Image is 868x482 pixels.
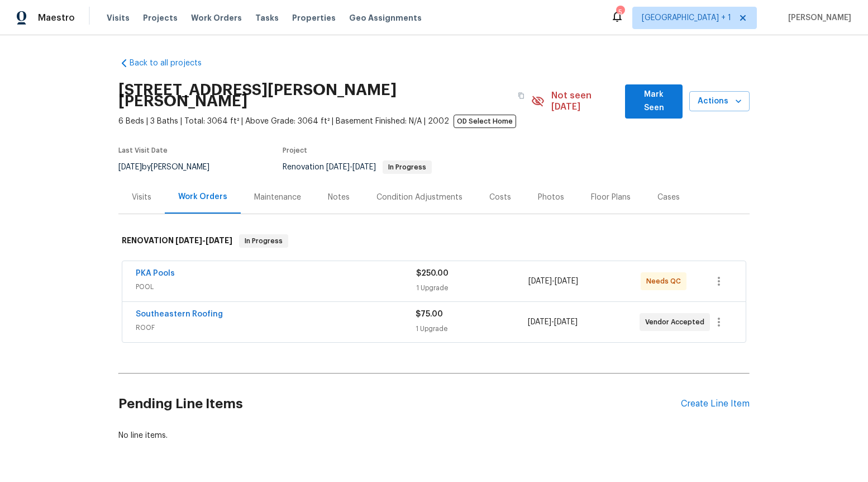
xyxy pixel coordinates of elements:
div: Photos [538,192,564,203]
div: No line items. [118,430,750,441]
span: Not seen [DATE] [551,90,619,112]
span: Mark Seen [634,88,674,115]
span: [DATE] [555,277,578,285]
span: Project [283,147,307,154]
div: 5 [616,7,624,18]
span: ROOF [136,322,416,333]
span: [DATE] [326,163,350,171]
a: Back to all projects [118,58,226,69]
span: [DATE] [528,277,552,285]
span: POOL [136,281,416,292]
a: Southeastern Roofing [136,310,223,318]
span: Projects [143,12,178,23]
span: $75.00 [416,310,443,318]
h2: Pending Line Items [118,378,681,430]
span: [DATE] [175,237,202,244]
button: Copy Address [511,86,531,106]
span: $250.00 [416,270,449,277]
div: Maintenance [254,192,301,203]
span: Needs QC [646,276,685,287]
span: Last Visit Date [118,147,168,154]
span: - [326,163,376,171]
span: [GEOGRAPHIC_DATA] + 1 [642,12,731,23]
span: Visits [107,12,130,23]
span: Geo Assignments [349,12,422,23]
span: In Progress [384,164,431,171]
span: Actions [698,94,741,108]
span: - [175,237,232,244]
span: [DATE] [554,318,578,326]
span: Vendor Accepted [645,316,709,328]
span: [PERSON_NAME] [784,12,851,23]
button: Actions [689,91,750,112]
div: Work Orders [178,191,227,202]
span: [DATE] [206,237,232,244]
div: Visits [132,192,151,203]
span: In Progress [240,235,287,247]
span: OD Select Home [454,115,516,128]
div: Notes [328,192,350,203]
div: RENOVATION [DATE]-[DATE]In Progress [118,223,750,259]
div: Create Line Item [681,399,750,409]
span: Work Orders [191,12,242,23]
h6: RENOVATION [122,234,232,248]
span: Renovation [283,163,432,171]
span: [DATE] [118,163,142,171]
div: by [PERSON_NAME] [118,160,223,174]
span: [DATE] [352,163,376,171]
span: - [528,276,578,287]
div: Costs [489,192,511,203]
span: - [528,316,578,328]
span: Properties [292,12,336,23]
div: Condition Adjustments [376,192,462,203]
button: Mark Seen [625,84,683,119]
div: 1 Upgrade [416,323,527,334]
div: Cases [657,192,680,203]
span: [DATE] [528,318,551,326]
span: Maestro [38,12,75,23]
a: PKA Pools [136,270,175,277]
span: Tasks [255,14,279,22]
div: 1 Upgrade [416,282,528,294]
div: Floor Plans [591,192,631,203]
h2: [STREET_ADDRESS][PERSON_NAME][PERSON_NAME] [118,84,511,107]
span: 6 Beds | 3 Baths | Total: 3064 ft² | Above Grade: 3064 ft² | Basement Finished: N/A | 2002 [118,116,531,127]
